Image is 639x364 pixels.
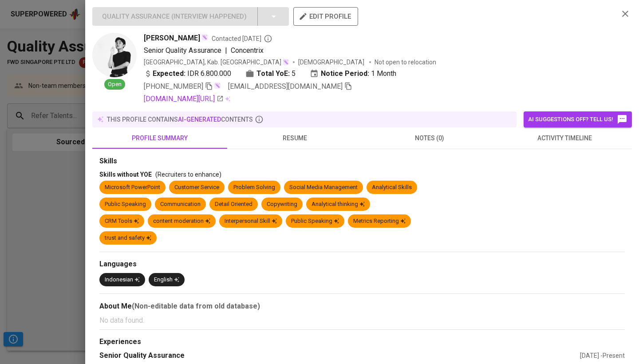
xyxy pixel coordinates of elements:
div: Analytical Skills [372,183,412,192]
div: Copywriting [267,200,297,209]
span: 5 [292,68,296,79]
div: Problem Solving [233,183,275,192]
div: Microsoft PowerPoint [105,183,160,192]
div: Indonesian [105,276,140,284]
a: edit profile [293,12,358,20]
div: 1 Month [310,68,396,79]
div: CRM Tools [105,217,139,226]
b: Total YoE: [256,68,290,79]
div: Social Media Management [289,183,358,192]
p: this profile contains contents [107,115,253,124]
b: Notice Period: [321,68,369,79]
svg: By Batam recruiter [264,34,272,43]
div: Public Speaking [291,217,339,226]
img: aa27bc5799ab33a928405192144c5b15.jpg [92,33,137,77]
span: edit profile [300,11,351,22]
button: edit profile [293,7,358,26]
div: Analytical thinking [312,200,365,209]
span: profile summary [98,133,222,144]
span: (Recruiters to enhance) [155,171,221,178]
div: Skills [99,156,625,166]
b: (Non-editable data from old database) [132,302,260,310]
span: Concentrix [231,46,264,55]
div: English [154,276,179,284]
span: [EMAIL_ADDRESS][DOMAIN_NAME] [228,82,343,91]
span: notes (0) [367,133,492,144]
b: Expected: [153,68,185,79]
div: Interpersonal Skill [225,217,277,226]
div: trust and safety [105,234,151,242]
div: [GEOGRAPHIC_DATA], Kab. [GEOGRAPHIC_DATA] [144,58,289,67]
span: [DEMOGRAPHIC_DATA] [298,58,366,67]
div: Languages [99,259,625,269]
a: [DOMAIN_NAME][URL] [144,94,224,104]
img: magic_wand.svg [214,82,221,89]
span: resume [233,133,357,144]
div: Metrics Reporting [353,217,406,226]
span: [PERSON_NAME] [144,33,200,44]
span: Open [104,80,125,89]
button: AI suggestions off? Tell us! [524,111,632,127]
p: No data found. [99,315,625,326]
span: AI suggestions off? Tell us! [528,114,627,125]
img: magic_wand.svg [201,34,208,41]
span: activity timeline [502,133,627,144]
div: content moderation [153,217,210,226]
span: Skills without YOE [99,171,152,178]
span: AI-generated [178,116,221,123]
div: Customer Service [174,183,219,192]
div: About Me [99,301,625,312]
span: [PHONE_NUMBER] [144,82,203,91]
span: Senior Quality Assurance [144,46,221,55]
div: Public Speaking [105,200,146,209]
div: [DATE] - Present [580,351,625,360]
span: | [225,45,227,56]
div: Communication [160,200,201,209]
p: Not open to relocation [375,58,436,67]
img: magic_wand.svg [282,59,289,66]
div: Detail Oriented [215,200,252,209]
div: Senior Quality Assurance [99,351,580,361]
div: IDR 6.800.000 [144,68,231,79]
div: Experiences [99,337,625,347]
span: Contacted [DATE] [212,34,272,43]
